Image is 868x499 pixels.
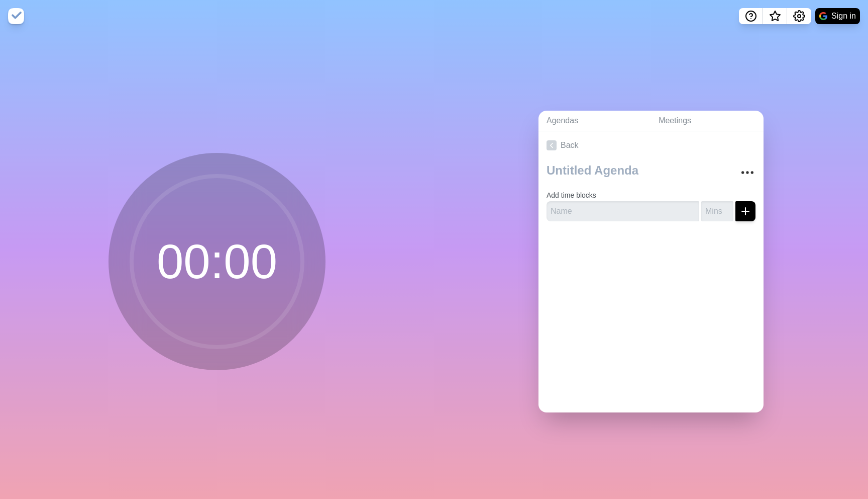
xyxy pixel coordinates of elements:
a: Back [538,131,764,159]
button: What’s new [763,8,787,24]
button: Sign in [815,8,860,24]
a: Agendas [538,111,650,131]
label: Add time blocks [547,191,596,199]
button: Settings [787,8,811,24]
input: Mins [701,201,733,221]
button: More [737,162,757,183]
a: Meetings [650,111,764,131]
img: timeblocks logo [8,8,24,24]
img: google logo [819,12,827,20]
button: Help [739,8,763,24]
input: Name [547,201,699,221]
